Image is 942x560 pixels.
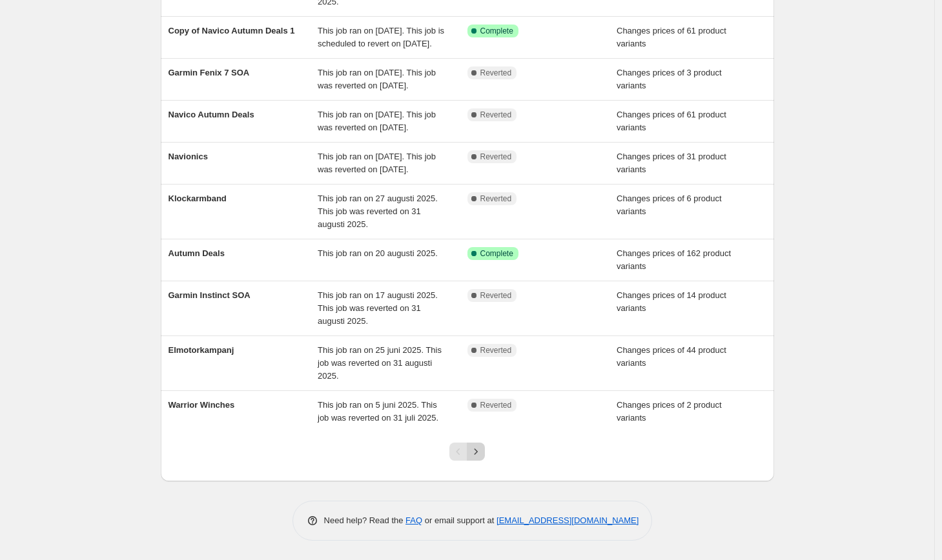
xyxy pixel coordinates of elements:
[422,515,497,525] span: or email support at
[467,443,485,461] button: Next
[617,110,726,132] span: Changes prices of 61 product variants
[169,26,295,35] span: Copy of Navico Autumn Deals 1
[318,26,444,48] span: This job ran on [DATE]. This job is scheduled to revert on [DATE].
[617,290,726,313] span: Changes prices of 14 product variants
[617,345,726,368] span: Changes prices of 44 product variants
[169,68,250,77] span: Garmin Fenix 7 SOA
[480,194,512,204] span: Reverted
[480,345,512,355] span: Reverted
[497,515,639,525] a: [EMAIL_ADDRESS][DOMAIN_NAME]
[617,152,726,174] span: Changes prices of 31 product variants
[318,194,438,229] span: This job ran on 27 augusti 2025. This job was reverted on 31 augusti 2025.
[318,110,436,132] span: This job ran on [DATE]. This job was reverted on [DATE].
[169,345,234,355] span: Elmotorkampanj
[480,110,512,120] span: Reverted
[324,515,406,525] span: Need help? Read the
[480,290,512,301] span: Reverted
[318,345,442,381] span: This job ran on 25 juni 2025. This job was reverted on 31 augusti 2025.
[449,443,485,461] nav: Pagination
[169,400,235,410] span: Warrior Winches
[480,248,513,259] span: Complete
[169,194,227,203] span: Klockarmband
[169,290,251,300] span: Garmin Instinct SOA
[617,194,722,216] span: Changes prices of 6 product variants
[318,68,436,90] span: This job ran on [DATE]. This job was reverted on [DATE].
[318,290,438,326] span: This job ran on 17 augusti 2025. This job was reverted on 31 augusti 2025.
[480,68,512,78] span: Reverted
[405,515,422,525] a: FAQ
[480,400,512,410] span: Reverted
[617,26,726,48] span: Changes prices of 61 product variants
[169,248,225,258] span: Autumn Deals
[169,110,254,119] span: Navico Autumn Deals
[480,152,512,162] span: Reverted
[617,400,722,423] span: Changes prices of 2 product variants
[617,248,731,271] span: Changes prices of 162 product variants
[318,248,438,258] span: This job ran on 20 augusti 2025.
[318,152,436,174] span: This job ran on [DATE]. This job was reverted on [DATE].
[617,68,722,90] span: Changes prices of 3 product variants
[318,400,438,423] span: This job ran on 5 juni 2025. This job was reverted on 31 juli 2025.
[480,26,513,36] span: Complete
[169,152,208,161] span: Navionics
